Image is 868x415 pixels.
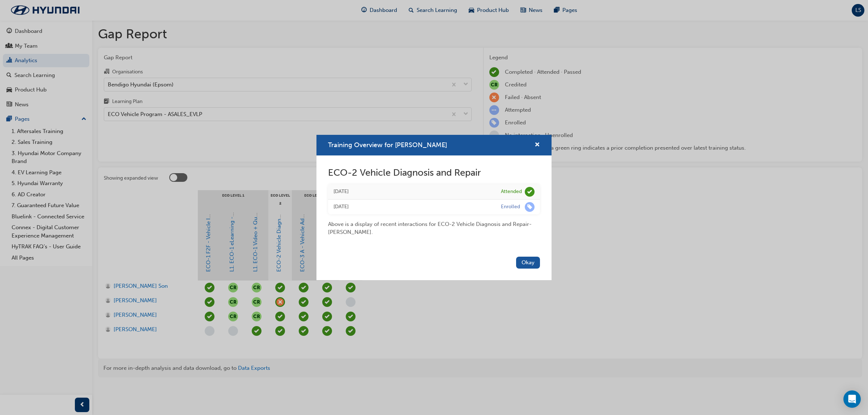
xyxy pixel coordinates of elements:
div: Training Overview for Mahdi Muzafari [316,135,552,280]
div: Enrolled [501,204,520,210]
div: Open Intercom Messenger [843,390,861,408]
div: Fri Jul 05 2024 12:48:44 GMT+1000 (Australian Eastern Standard Time) [333,203,490,211]
span: learningRecordVerb_ENROLL-icon [525,202,535,212]
h2: ECO-2 Vehicle Diagnosis and Repair [328,167,540,179]
div: Tue Aug 13 2024 08:30:00 GMT+1000 (Australian Eastern Standard Time) [333,188,490,196]
span: cross-icon [535,142,540,149]
button: Okay [516,257,540,269]
div: Above is a display of recent interactions for ECO-2 Vehicle Diagnosis and Repair - [PERSON_NAME] . [328,214,540,236]
button: cross-icon [535,141,540,150]
span: learningRecordVerb_ATTEND-icon [525,187,535,197]
div: Attended [501,188,522,195]
span: Training Overview for [PERSON_NAME] [328,141,447,149]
